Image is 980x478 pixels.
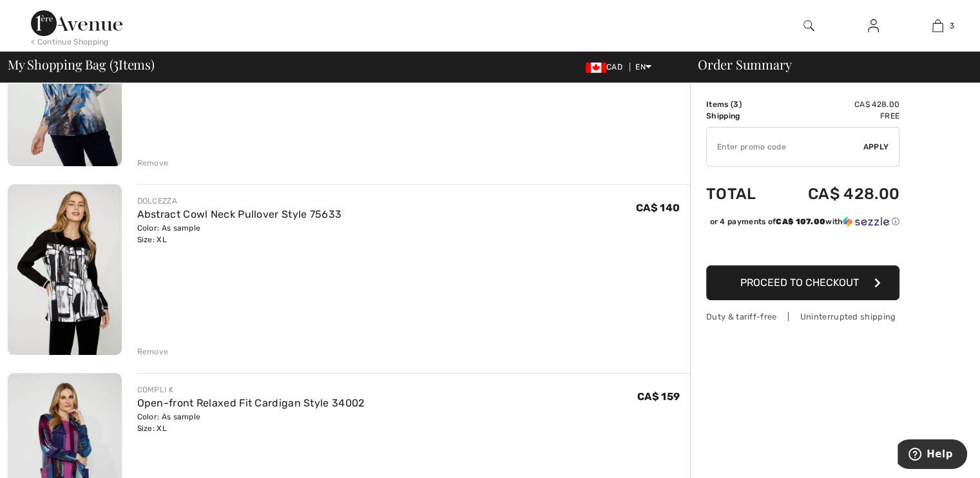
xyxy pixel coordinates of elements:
a: Sign In [858,18,889,34]
div: Color: As sample Size: XL [137,411,365,434]
td: Shipping [706,110,774,122]
td: Items ( ) [706,99,774,110]
img: My Bag [932,18,943,33]
div: Color: As sample Size: XL [137,222,342,245]
a: Open-front Relaxed Fit Cardigan Style 34002 [137,397,365,409]
td: CA$ 428.00 [774,172,899,216]
span: 3 [733,100,738,109]
span: CA$ 107.00 [776,217,825,226]
div: COMPLI K [137,384,365,396]
a: 3 [906,18,969,33]
span: Proceed to Checkout [740,276,859,289]
input: Promo code [707,128,863,166]
div: or 4 payments of with [709,216,899,227]
div: or 4 payments ofCA$ 107.00withSezzle Click to learn more about Sezzle [706,216,899,232]
img: My Info [868,18,879,33]
a: Abstract Cowl Neck Pullover Style 75633 [137,208,342,220]
td: CA$ 428.00 [774,99,899,110]
button: Proceed to Checkout [706,265,899,300]
div: Remove [137,157,169,169]
div: < Continue Shopping [31,36,109,48]
span: 3 [113,55,119,72]
img: Canadian Dollar [586,62,606,73]
div: Duty & tariff-free | Uninterrupted shipping [706,311,899,323]
div: Order Summary [682,58,972,71]
span: Apply [863,141,889,153]
span: CAD [586,62,628,72]
iframe: Opens a widget where you can find more information [898,439,967,472]
span: 3 [950,20,954,32]
img: Abstract Cowl Neck Pullover Style 75633 [8,184,122,355]
td: Total [706,172,774,216]
iframe: PayPal-paypal [706,232,899,261]
td: Free [774,110,899,122]
div: Remove [137,346,169,358]
img: search the website [803,18,814,33]
span: EN [635,62,651,72]
img: 1ère Avenue [31,10,122,36]
span: My Shopping Bag ( Items) [8,58,155,71]
span: CA$ 159 [637,390,680,403]
div: DOLCEZZA [137,195,342,207]
img: Sezzle [843,216,889,227]
span: CA$ 140 [636,202,680,214]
